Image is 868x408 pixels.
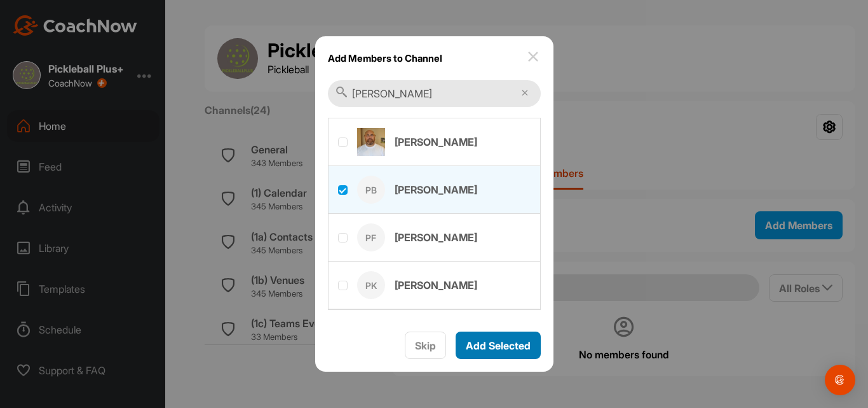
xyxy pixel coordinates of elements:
[825,365,855,395] div: Open Intercom Messenger
[328,49,442,67] h1: Add Members to Channel
[415,339,436,352] span: Skip
[405,332,446,359] button: Skip
[526,49,541,64] img: close
[466,339,531,352] span: Add Selected
[456,332,541,359] button: Add Selected
[328,80,541,107] input: Search Members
